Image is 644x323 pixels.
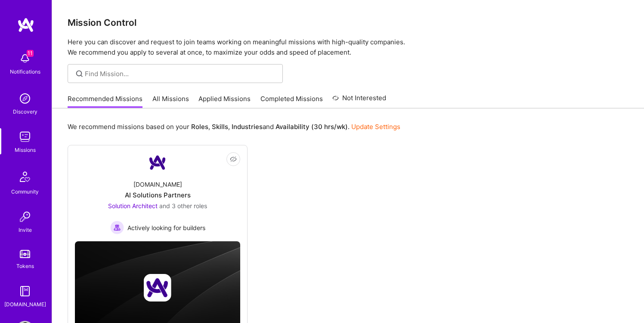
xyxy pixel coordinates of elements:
[85,69,276,78] input: Find Mission...
[68,37,629,58] p: Here you can discover and request to join teams working on meaningful missions with high-quality ...
[144,274,171,301] img: Company logo
[10,67,40,76] div: Notifications
[16,208,34,225] img: Invite
[16,283,34,300] img: guide book
[332,93,386,108] a: Not Interested
[16,261,34,271] div: Tokens
[108,202,158,209] span: Solution Architect
[4,300,46,309] div: [DOMAIN_NAME]
[17,17,34,33] img: logo
[260,94,323,108] a: Completed Missions
[20,250,30,258] img: tokens
[125,191,191,200] div: AI Solutions Partners
[68,17,629,28] h3: Mission Control
[15,145,36,154] div: Missions
[232,123,263,131] b: Industries
[212,123,228,131] b: Skills
[133,180,182,189] div: [DOMAIN_NAME]
[11,187,39,196] div: Community
[351,123,400,131] a: Update Settings
[13,107,37,116] div: Discovery
[75,152,240,234] a: Company Logo[DOMAIN_NAME]AI Solutions PartnersSolution Architect and 3 other rolesActively lookin...
[16,90,34,107] img: discovery
[147,152,168,173] img: Company Logo
[68,94,142,108] a: Recommended Missions
[27,50,34,57] span: 11
[152,94,189,108] a: All Missions
[159,202,207,209] span: and 3 other roles
[198,94,251,108] a: Applied Missions
[127,223,205,232] span: Actively looking for builders
[19,225,32,234] div: Invite
[68,122,400,131] p: We recommend missions based on your , , and .
[230,156,237,163] i: icon EyeClosed
[15,166,35,187] img: Community
[276,123,348,131] b: Availability (30 hrs/wk)
[74,69,84,79] i: icon SearchGrey
[191,123,208,131] b: Roles
[16,50,34,67] img: bell
[16,128,34,145] img: teamwork
[110,221,124,234] img: Actively looking for builders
